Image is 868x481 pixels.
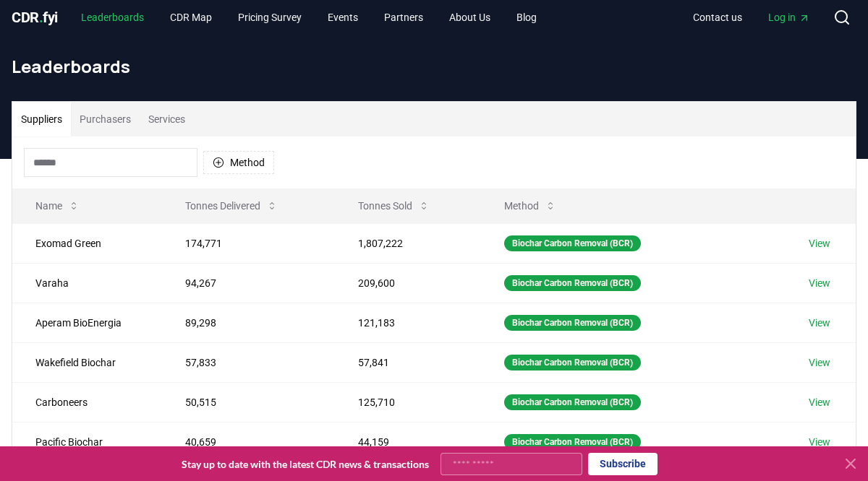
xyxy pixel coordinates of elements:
td: Pacific Biochar [12,422,162,461]
td: 44,159 [335,422,481,461]
button: Method [493,191,568,220]
td: 209,600 [335,263,481,303]
div: Biochar Carbon Removal (BCR) [504,315,641,331]
a: CDR Map [158,4,224,30]
a: CDR.fyi [12,7,58,27]
div: Biochar Carbon Removal (BCR) [504,235,641,251]
a: Log in [757,4,822,30]
td: Carboneers [12,382,162,422]
button: Suppliers [12,102,71,136]
td: Varaha [12,263,162,303]
button: Method [203,151,274,174]
div: Biochar Carbon Removal (BCR) [504,434,641,450]
div: Biochar Carbon Removal (BCR) [504,355,641,370]
button: Services [140,102,194,136]
a: Leaderboards [69,4,156,30]
td: 57,833 [162,342,334,382]
button: Tonnes Delivered [174,191,289,220]
td: 57,841 [335,342,481,382]
a: View [809,355,830,370]
span: CDR fyi [12,9,58,26]
td: 40,659 [162,422,334,461]
a: View [809,276,830,290]
td: 89,298 [162,303,334,342]
td: 125,710 [335,382,481,422]
button: Name [24,191,91,220]
a: View [809,236,830,251]
td: 50,515 [162,382,334,422]
nav: Main [69,4,548,30]
a: Pricing Survey [226,4,313,30]
a: View [809,395,830,409]
button: Tonnes Sold [346,191,441,220]
h1: Leaderboards [12,55,856,78]
a: Events [316,4,370,30]
a: Contact us [681,4,754,30]
a: View [809,435,830,449]
td: Wakefield Biochar [12,342,162,382]
nav: Main [681,4,822,30]
a: Partners [373,4,435,30]
span: Log in [768,10,810,25]
div: Biochar Carbon Removal (BCR) [504,394,641,410]
a: About Us [438,4,502,30]
td: 121,183 [335,303,481,342]
span: . [39,9,43,26]
button: Purchasers [71,102,140,136]
td: 174,771 [162,223,334,263]
a: View [809,316,830,330]
td: 1,807,222 [335,223,481,263]
td: 94,267 [162,263,334,303]
a: Blog [505,4,548,30]
td: Exomad Green [12,223,162,263]
div: Biochar Carbon Removal (BCR) [504,275,641,291]
td: Aperam BioEnergia [12,303,162,342]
